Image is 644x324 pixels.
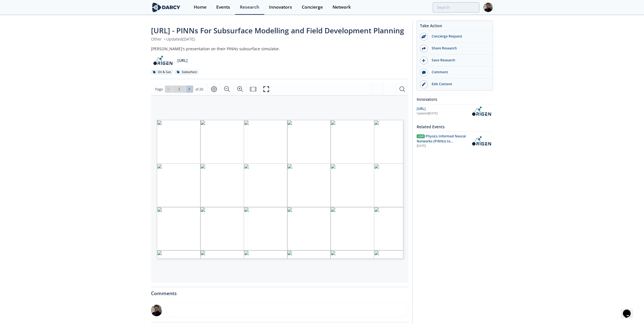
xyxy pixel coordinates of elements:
[216,5,230,9] div: Events
[483,2,493,12] img: Profile
[417,134,425,138] span: Live
[470,106,493,116] img: OriGen.AI
[470,136,493,146] img: OriGen.AI
[417,23,493,31] div: Take Action
[163,36,166,42] span: •
[417,122,493,132] div: Related Events
[333,5,351,9] div: Network
[151,2,181,12] img: logo-wide.svg
[621,302,638,318] iframe: chat widget
[194,5,207,9] div: Home
[417,79,493,90] a: Edit Content
[417,106,470,111] div: [URL]
[151,287,409,296] div: Comments
[151,305,162,316] img: 92797456-ae33-4003-90ad-aa7d548e479e
[269,5,292,9] div: Innovators
[417,144,466,148] div: [DATE]
[417,134,493,149] a: Live Physics Informed Neural Networks (PINNs) to Accelerate Subsurface Scenario Analysis [DATE] O...
[417,106,493,116] a: [URL] Updated[DATE] OriGen.AI
[151,36,409,42] div: Other Updated [DATE]
[302,5,323,9] div: Concierge
[417,134,466,154] span: Physics Informed Neural Networks (PINNs) to Accelerate Subsurface Scenario Analysis
[417,111,470,116] div: Updated [DATE]
[428,70,490,75] div: Comment
[417,94,493,104] div: Innovators
[177,57,188,63] p: [URL]
[428,34,490,39] div: Concierge Request
[151,46,409,52] div: [PERSON_NAME]'s presentation on their PINNs subsurface simulator.
[428,82,490,87] div: Edit Content
[151,26,404,36] span: [URL] - PINNs For Subsurface Modelling and Field Development Planning
[151,70,173,75] div: Oil & Gas
[433,2,479,12] input: Advanced Search
[428,46,490,51] div: Share Research
[175,70,199,75] div: Subsurface
[240,5,259,9] div: Research
[428,58,490,63] div: Save Research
